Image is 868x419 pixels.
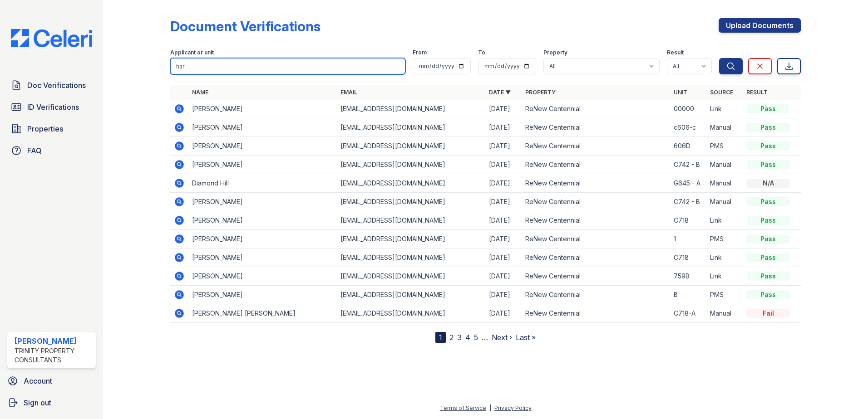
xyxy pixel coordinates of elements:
td: Manual [706,174,743,193]
td: [PERSON_NAME] [188,248,337,267]
td: [DATE] [485,174,522,193]
td: [DATE] [485,137,522,156]
td: [EMAIL_ADDRESS][DOMAIN_NAME] [337,304,485,323]
td: G645 - A [670,174,706,193]
a: Unit [674,89,687,96]
td: PMS [706,230,743,248]
a: Source [710,89,733,96]
div: Pass [746,253,790,262]
td: [PERSON_NAME] [PERSON_NAME] [188,304,337,323]
a: Result [746,89,768,96]
a: Date ▼ [489,89,511,96]
td: 759B [670,267,706,286]
span: FAQ [27,145,42,156]
div: Fail [746,309,790,318]
span: ID Verifications [27,102,79,112]
label: To [478,49,485,56]
div: Pass [746,160,790,169]
td: [PERSON_NAME] [188,118,337,137]
a: Email [340,89,357,96]
span: Properties [27,123,63,134]
a: 4 [465,333,470,342]
td: Link [706,100,743,118]
label: Result [667,49,684,56]
td: [EMAIL_ADDRESS][DOMAIN_NAME] [337,174,485,193]
td: Manual [706,304,743,323]
td: [PERSON_NAME] [188,267,337,286]
td: [DATE] [485,230,522,248]
div: Pass [746,104,790,113]
td: c606-c [670,118,706,137]
td: [EMAIL_ADDRESS][DOMAIN_NAME] [337,193,485,211]
a: Doc Verifications [7,76,96,94]
td: [EMAIL_ADDRESS][DOMAIN_NAME] [337,286,485,304]
label: Applicant or unit [170,49,214,56]
a: Upload Documents [719,18,801,33]
td: [DATE] [485,304,522,323]
a: Name [192,89,208,96]
td: Manual [706,193,743,211]
td: ReNew Centennial [522,193,670,211]
td: ReNew Centennial [522,230,670,248]
td: ReNew Centennial [522,118,670,137]
span: Sign out [24,397,51,408]
td: C742 - B [670,156,706,174]
a: Sign out [4,394,99,412]
td: ReNew Centennial [522,286,670,304]
td: [DATE] [485,100,522,118]
td: [PERSON_NAME] [188,230,337,248]
input: Search by name, email, or unit number [170,58,405,74]
td: Link [706,267,743,286]
a: 2 [449,333,454,342]
a: 3 [457,333,462,342]
td: [DATE] [485,156,522,174]
div: Pass [746,141,790,151]
div: | [489,404,491,411]
td: [EMAIL_ADDRESS][DOMAIN_NAME] [337,156,485,174]
td: ReNew Centennial [522,304,670,323]
td: ReNew Centennial [522,248,670,267]
td: ReNew Centennial [522,267,670,286]
td: C742 - B [670,193,706,211]
td: [EMAIL_ADDRESS][DOMAIN_NAME] [337,248,485,267]
div: Trinity Property Consultants [15,346,92,365]
td: [PERSON_NAME] [188,137,337,156]
td: [PERSON_NAME] [188,286,337,304]
td: [EMAIL_ADDRESS][DOMAIN_NAME] [337,118,485,137]
td: [DATE] [485,193,522,211]
td: Manual [706,156,743,174]
a: Properties [7,120,96,138]
a: Property [525,89,556,96]
td: [EMAIL_ADDRESS][DOMAIN_NAME] [337,211,485,230]
a: Next › [492,333,512,342]
td: [EMAIL_ADDRESS][DOMAIN_NAME] [337,100,485,118]
td: [DATE] [485,118,522,137]
td: [PERSON_NAME] [188,211,337,230]
td: 00000 [670,100,706,118]
a: Privacy Policy [494,404,532,411]
div: Pass [746,290,790,299]
td: Manual [706,118,743,137]
td: C718-A [670,304,706,323]
td: [PERSON_NAME] [188,156,337,174]
td: PMS [706,137,743,156]
td: Link [706,211,743,230]
td: ReNew Centennial [522,211,670,230]
td: B [670,286,706,304]
div: Pass [746,216,790,225]
a: Terms of Service [440,404,486,411]
td: ReNew Centennial [522,100,670,118]
td: PMS [706,286,743,304]
a: Last » [516,333,536,342]
td: [DATE] [485,211,522,230]
td: ReNew Centennial [522,174,670,193]
div: Pass [746,123,790,132]
td: [DATE] [485,286,522,304]
a: 5 [474,333,478,342]
td: ReNew Centennial [522,137,670,156]
td: 1 [670,230,706,248]
td: [DATE] [485,248,522,267]
div: N/A [746,179,790,188]
div: [PERSON_NAME] [15,336,92,346]
div: Document Verifications [170,18,321,34]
